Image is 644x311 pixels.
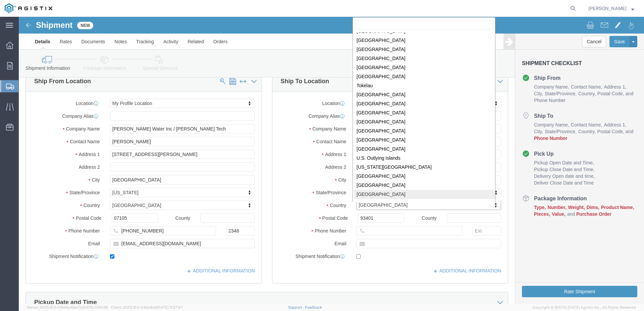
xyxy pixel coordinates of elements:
span: Carl Somai [588,5,627,12]
span: Client: 2025.16.0-b4dc8a9 [111,305,183,309]
a: Support [288,305,305,309]
span: [DATE] 11:37:47 [157,305,183,309]
img: logo [5,3,52,13]
button: [PERSON_NAME] [588,4,635,12]
span: Server: 2025.16.0-21b0bc45e7b [27,305,108,309]
span: [DATE] 11:54:36 [82,305,108,309]
span: Copyright © [DATE]-[DATE] Agistix Inc., All Rights Reserved [533,305,636,310]
iframe: FS Legacy Container [19,17,644,304]
a: Feedback [305,305,322,309]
